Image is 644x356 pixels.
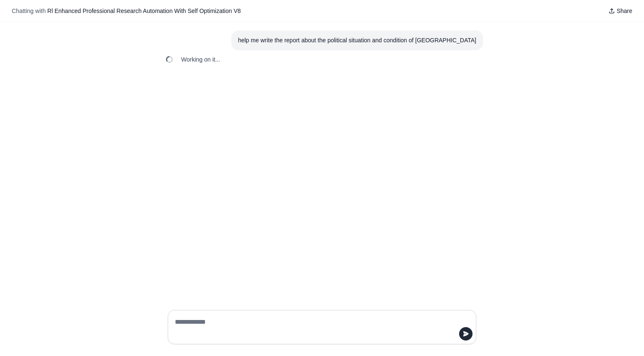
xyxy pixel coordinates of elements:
[605,5,636,17] button: Share
[231,31,483,50] section: User message
[617,7,632,15] span: Share
[181,55,220,64] span: Working on it...
[8,5,244,17] button: Chatting with Rl Enhanced Professional Research Automation With Self Optimization V8
[238,36,476,45] div: help me write the report about the political situation and condition of [GEOGRAPHIC_DATA]
[47,8,241,14] span: Rl Enhanced Professional Research Automation With Self Optimization V8
[12,7,46,15] span: Chatting with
